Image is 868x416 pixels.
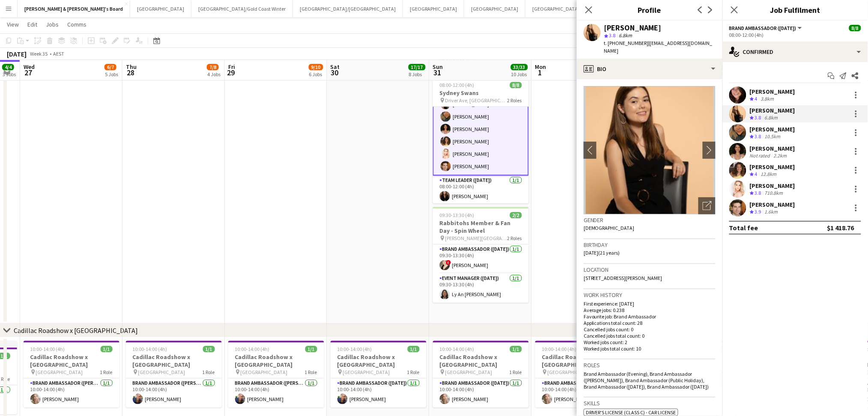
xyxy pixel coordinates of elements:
[130,0,191,17] button: [GEOGRAPHIC_DATA]
[293,0,403,17] button: [GEOGRAPHIC_DATA]/[GEOGRAPHIC_DATA]
[763,208,780,216] div: 1.6km
[331,341,427,407] div: 10:00-14:00 (4h)1/1Cadillac Roadshow x [GEOGRAPHIC_DATA] [GEOGRAPHIC_DATA]1 RoleBrand Ambassador ...
[584,291,716,299] h3: Work history
[24,341,119,407] div: 10:00-14:00 (4h)1/1Cadillac Roadshow x [GEOGRAPHIC_DATA] [GEOGRAPHIC_DATA]1 RoleBrand Ambassador ...
[409,64,426,70] span: 17/17
[42,19,62,30] a: Jobs
[584,371,709,390] span: Brand Ambassador (Evening), Brand Ambassador ([PERSON_NAME]), Brand Ambassador (Public Holiday), ...
[228,341,324,407] app-job-card: 10:00-14:00 (4h)1/1Cadillac Roadshow x [GEOGRAPHIC_DATA] [GEOGRAPHIC_DATA]1 RoleBrand Ambassador ...
[763,114,780,122] div: 6.8km
[584,333,716,339] p: Cancelled jobs total count: 0
[433,244,529,273] app-card-role: Brand Ambassador ([DATE])1/109:30-13:30 (4h)![PERSON_NAME]
[14,326,138,335] div: Cadillac Roadshow x [GEOGRAPHIC_DATA]
[126,341,222,407] app-job-card: 10:00-14:00 (4h)1/1Cadillac Roadshow x [GEOGRAPHIC_DATA] [GEOGRAPHIC_DATA]1 RoleBrand Ambassador ...
[101,346,113,352] span: 1/1
[507,97,522,104] span: 2 Roles
[759,171,779,178] div: 12.8km
[191,0,293,17] button: [GEOGRAPHIC_DATA]/Gold Coast Winter
[331,353,427,368] h3: Cadillac Roadshow x [GEOGRAPHIC_DATA]
[609,32,616,39] span: 3.8
[305,346,317,352] span: 1/1
[64,19,90,30] a: Comms
[36,369,83,375] span: [GEOGRAPHIC_DATA]
[440,212,474,218] span: 09:30-13:30 (4h)
[433,273,529,303] app-card-role: Event Manager ([DATE])1/109:30-13:30 (4h)Ly An [PERSON_NAME]
[584,307,716,313] p: Average jobs: 0.238
[305,369,317,375] span: 1 Role
[433,70,529,175] app-card-role: Brand Ambassador ([DATE])7/708:00-12:00 (4h)[PERSON_NAME][PERSON_NAME][PERSON_NAME][PERSON_NAME][...
[3,71,16,77] div: 3 Jobs
[105,71,118,77] div: 5 Jobs
[584,313,716,320] p: Favourite job: Brand Ambassador
[755,114,761,121] span: 3.8
[100,369,113,375] span: 1 Role
[433,378,529,407] app-card-role: Brand Ambassador ([DATE])1/110:00-14:00 (4h)[PERSON_NAME]
[3,19,22,30] a: View
[46,21,59,28] span: Jobs
[228,353,324,368] h3: Cadillac Roadshow x [GEOGRAPHIC_DATA]
[409,71,425,77] div: 8 Jobs
[433,207,529,303] app-job-card: 09:30-13:30 (4h)2/2Rabbitohs Member & Fan Day - Spin Wheel [PERSON_NAME][GEOGRAPHIC_DATA]2 RolesB...
[511,64,528,70] span: 33/33
[584,275,662,281] span: [STREET_ADDRESS][PERSON_NAME]
[24,63,35,71] span: Wed
[228,63,235,71] span: Fri
[30,346,65,352] span: 10:00-14:00 (4h)
[2,64,14,70] span: 4/4
[584,399,716,407] h3: Skills
[241,369,288,375] span: [GEOGRAPHIC_DATA]
[525,0,587,17] button: [GEOGRAPHIC_DATA]
[53,51,64,57] div: AEST
[126,353,222,368] h3: Cadillac Roadshow x [GEOGRAPHIC_DATA]
[433,341,529,407] app-job-card: 10:00-14:00 (4h)1/1Cadillac Roadshow x [GEOGRAPHIC_DATA] [GEOGRAPHIC_DATA]1 RoleBrand Ambassador ...
[750,201,795,208] div: [PERSON_NAME]
[203,346,215,352] span: 1/1
[750,88,795,95] div: [PERSON_NAME]
[126,63,137,71] span: Thu
[750,152,772,159] div: Not rated
[126,378,222,407] app-card-role: Brand Ambassador ([PERSON_NAME])1/110:00-14:00 (4h)[PERSON_NAME]
[535,63,546,71] span: Mon
[584,250,620,256] span: [DATE] (21 years)
[827,223,854,232] div: $1 418.76
[337,346,372,352] span: 10:00-14:00 (4h)
[604,24,662,32] div: [PERSON_NAME]
[331,63,340,71] span: Sat
[542,346,577,352] span: 10:00-14:00 (4h)
[750,125,795,133] div: [PERSON_NAME]
[511,71,528,77] div: 10 Jobs
[755,171,758,177] span: 4
[445,235,507,241] span: [PERSON_NAME][GEOGRAPHIC_DATA]
[584,300,716,307] p: First experience: [DATE]
[433,77,529,203] app-job-card: 08:00-12:00 (4h)8/8Sydney Swans Driver Ave, [GEOGRAPHIC_DATA]2 RolesBrand Ambassador ([DATE])7/70...
[584,361,716,369] h3: Roles
[755,95,758,102] span: 4
[586,409,676,416] span: Driver's License (Class C) - Car License
[510,212,522,218] span: 2/2
[584,216,716,224] h3: Gender
[763,190,785,197] div: 710.8km
[329,68,340,77] span: 30
[133,346,167,352] span: 10:00-14:00 (4h)
[309,64,323,70] span: 9/10
[331,378,427,407] app-card-role: Brand Ambassador ([DATE])1/110:00-14:00 (4h)[PERSON_NAME]
[228,378,324,407] app-card-role: Brand Ambassador ([PERSON_NAME])1/110:00-14:00 (4h)[PERSON_NAME]
[535,341,631,407] div: 10:00-14:00 (4h)1/1Cadillac Roadshow x [GEOGRAPHIC_DATA] [GEOGRAPHIC_DATA]1 RoleBrand Ambassador ...
[577,59,722,79] div: Bio
[27,21,37,28] span: Edit
[510,82,522,88] span: 8/8
[584,225,635,231] span: [DEMOGRAPHIC_DATA]
[28,51,50,57] span: Week 35
[750,107,795,114] div: [PERSON_NAME]
[433,353,529,368] h3: Cadillac Roadshow x [GEOGRAPHIC_DATA]
[24,353,119,368] h3: Cadillac Roadshow x [GEOGRAPHIC_DATA]
[446,260,451,265] span: !
[584,266,716,273] h3: Location
[207,64,219,70] span: 7/8
[407,369,420,375] span: 1 Role
[750,163,795,171] div: [PERSON_NAME]
[403,0,464,17] button: [GEOGRAPHIC_DATA]
[227,68,235,77] span: 29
